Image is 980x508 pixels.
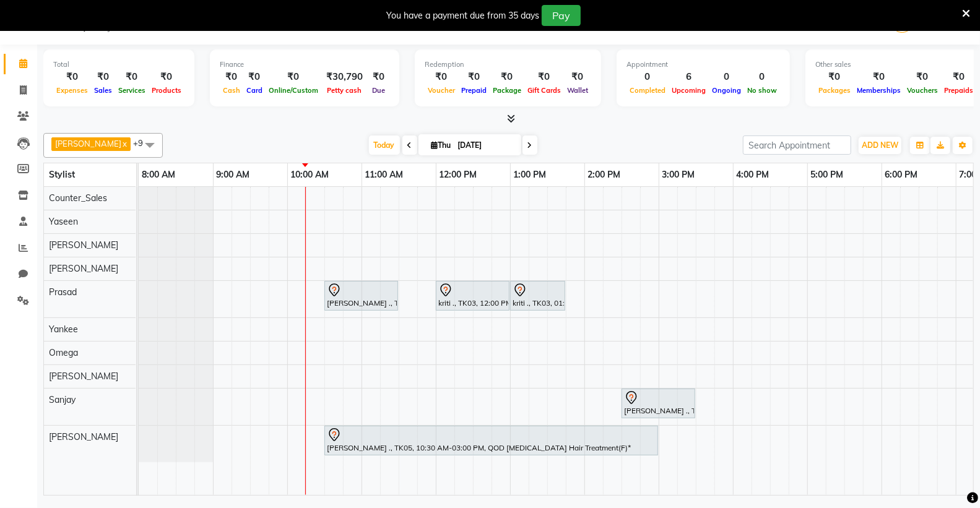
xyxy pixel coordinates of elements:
span: Sanjay [49,394,76,405]
span: Yaseen [49,216,78,227]
span: Today [369,136,400,155]
span: Services [115,86,149,95]
a: 3:00 PM [659,166,698,184]
a: 5:00 PM [808,166,847,184]
input: 2025-09-04 [454,136,516,155]
div: kriti ., TK03, 01:00 PM-01:45 PM, [PERSON_NAME] Styling [511,283,564,309]
span: Sales [91,86,115,95]
span: Prepaids [941,86,976,95]
span: Products [149,86,184,95]
div: ₹0 [904,70,941,84]
div: ₹0 [149,70,184,84]
div: 0 [709,70,744,84]
a: 11:00 AM [362,166,407,184]
div: [PERSON_NAME] ., TK04, 02:30 PM-03:30 PM, K Fusio Dose Treatment [623,390,694,416]
div: ₹0 [91,70,115,84]
span: Counter_Sales [49,192,107,204]
span: Cash [220,86,243,95]
div: Total [53,59,184,70]
input: Search Appointment [743,136,851,155]
span: Vouchers [904,86,941,95]
span: Completed [627,86,669,95]
div: ₹0 [458,70,490,84]
span: Wallet [564,86,591,95]
span: Yankee [49,324,78,335]
div: ₹0 [564,70,591,84]
div: [PERSON_NAME] ., TK05, 10:30 AM-03:00 PM, QOD [MEDICAL_DATA] Hair Treatment(F)* [326,428,657,454]
div: 0 [627,70,669,84]
span: [PERSON_NAME] [55,139,121,149]
button: ADD NEW [859,137,901,154]
span: Prepaid [458,86,490,95]
div: ₹0 [266,70,321,84]
span: ADD NEW [862,140,898,150]
a: 9:00 AM [214,166,253,184]
span: Voucher [425,86,458,95]
span: [PERSON_NAME] [49,371,118,382]
div: Redemption [425,59,591,70]
a: 10:00 AM [288,166,332,184]
span: Petty cash [324,86,365,95]
span: Due [369,86,388,95]
span: Online/Custom [266,86,321,95]
button: Pay [542,5,581,26]
div: ₹0 [368,70,389,84]
div: ₹0 [815,70,854,84]
div: ₹0 [854,70,904,84]
div: ₹0 [115,70,149,84]
span: Stylist [49,169,75,180]
div: 0 [744,70,780,84]
div: Appointment [627,59,780,70]
div: ₹0 [220,70,243,84]
div: ₹0 [524,70,564,84]
span: Packages [815,86,854,95]
div: You have a payment due from 35 days [386,9,539,22]
span: +9 [133,138,152,148]
span: Package [490,86,524,95]
span: [PERSON_NAME] [49,239,118,251]
span: Thu [428,140,454,150]
a: 2:00 PM [585,166,624,184]
span: Memberships [854,86,904,95]
div: ₹0 [941,70,976,84]
div: ₹0 [490,70,524,84]
span: Card [243,86,266,95]
span: Gift Cards [524,86,564,95]
a: 12:00 PM [436,166,480,184]
span: [PERSON_NAME] [49,431,118,442]
div: ₹30,790 [321,70,368,84]
div: [PERSON_NAME] ., TK02, 10:30 AM-11:30 AM, Sr.Stylist Cut(M) [326,283,397,309]
a: 1:00 PM [511,166,550,184]
div: kriti ., TK03, 12:00 PM-01:00 PM, Sr.Stylist Cut(M) [437,283,508,309]
span: Upcoming [669,86,709,95]
div: ₹0 [53,70,91,84]
span: [PERSON_NAME] [49,263,118,274]
span: Ongoing [709,86,744,95]
span: Omega [49,347,78,358]
span: No show [744,86,780,95]
div: 6 [669,70,709,84]
span: Expenses [53,86,91,95]
a: x [121,139,127,149]
a: 8:00 AM [139,166,178,184]
div: ₹0 [425,70,458,84]
a: 4:00 PM [734,166,773,184]
div: ₹0 [243,70,266,84]
a: 6:00 PM [882,166,921,184]
span: Prasad [49,286,77,298]
div: Finance [220,59,389,70]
